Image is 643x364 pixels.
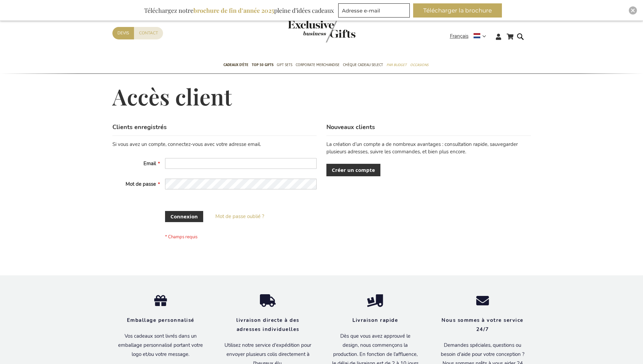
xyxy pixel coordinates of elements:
[343,61,383,68] span: Chèque Cadeau Select
[134,27,163,39] a: Contact
[441,317,524,333] strong: Nous sommes à votre service 24/7
[296,61,340,68] span: Corporate Merchandise
[112,141,317,148] div: Si vous avez un compte, connectez-vous avec votre adresse email.
[326,123,375,131] strong: Nouveaux clients
[112,123,167,131] strong: Clients enregistrés
[193,6,274,14] b: brochure de fin d’année 2025
[236,317,299,333] strong: livraison directe à des adresses individuelles
[223,57,248,74] a: Cadeaux D'Éte
[410,57,428,74] a: Occasions
[165,211,203,222] button: Connexion
[277,57,292,74] a: Gift Sets
[252,57,273,74] a: TOP 50 Gifts
[117,332,204,359] p: Vos cadeaux sont livrés dans un emballage personnalisé portant votre logo et/ou votre message.
[112,82,232,111] span: Accès client
[332,166,375,174] span: Créer un compte
[413,3,502,18] button: Télécharger la brochure
[288,20,355,42] img: Exclusive Business gifts logo
[338,3,410,18] input: Adresse e-mail
[631,8,635,12] img: Close
[143,160,156,167] span: Email
[252,61,273,68] span: TOP 50 Gifts
[343,57,383,74] a: Chèque Cadeau Select
[629,6,637,14] div: Close
[165,158,317,169] input: Email
[215,213,264,220] a: Mot de passe oublié ?
[450,32,468,40] span: Français
[223,61,248,68] span: Cadeaux D'Éte
[215,213,264,220] span: Mot de passe oublié ?
[326,141,531,155] p: La création d’un compte a de nombreux avantages : consultation rapide, sauvegarder plusieurs adre...
[277,61,292,68] span: Gift Sets
[296,57,340,74] a: Corporate Merchandise
[127,317,194,324] strong: Emballage personnalisé
[326,164,380,176] a: Créer un compte
[288,20,322,42] a: store logo
[126,181,156,187] span: Mot de passe
[450,32,490,40] div: Français
[352,317,398,324] strong: Livraison rapide
[141,3,337,18] div: Téléchargez notre pleine d’idées cadeaux
[338,3,412,20] form: marketing offers and promotions
[170,213,198,220] span: Connexion
[386,61,407,68] span: Par budget
[410,61,428,68] span: Occasions
[386,57,407,74] a: Par budget
[112,27,134,39] a: Devis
